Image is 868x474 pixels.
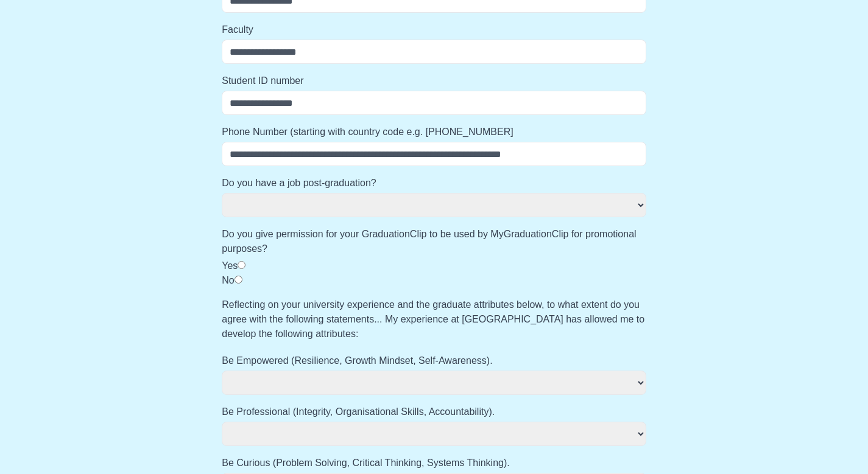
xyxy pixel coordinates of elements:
label: Do you have a job post-graduation? [222,176,646,190]
label: Student ID number [222,74,646,88]
label: Reflecting on your university experience and the graduate attributes below, to what extent do you... [222,298,646,341]
label: Be Empowered (Resilience, Growth Mindset, Self-Awareness). [222,354,646,368]
label: Do you give permission for your GraduationClip to be used by MyGraduationClip for promotional pur... [222,227,646,256]
label: Be Curious (Problem Solving, Critical Thinking, Systems Thinking). [222,456,646,470]
label: Faculty [222,23,646,37]
label: No [222,275,234,285]
label: Phone Number (starting with country code e.g. [PHONE_NUMBER] [222,125,646,139]
label: Be Professional (Integrity, Organisational Skills, Accountability). [222,405,646,419]
label: Yes [222,260,238,271]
